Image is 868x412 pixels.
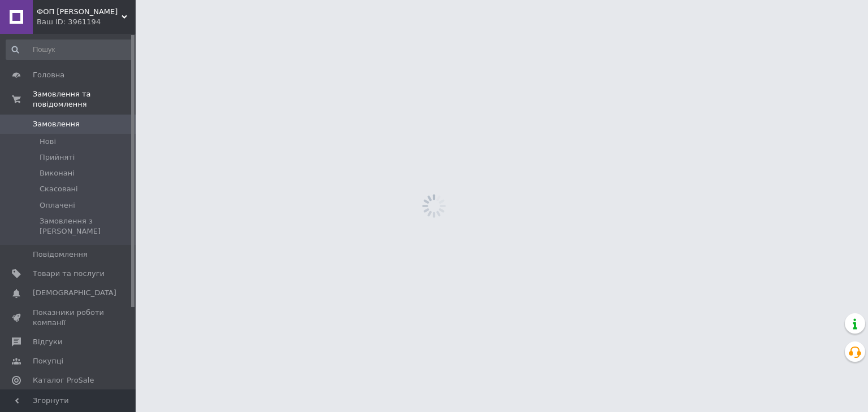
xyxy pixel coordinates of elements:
span: Повідомлення [33,249,88,260]
span: Замовлення [33,119,80,129]
span: Головна [33,70,64,80]
span: Показники роботи компанії [33,308,105,328]
span: Прийняті [40,152,75,163]
span: Оплачені [40,200,75,211]
span: Товари та послуги [33,269,105,279]
input: Пошук [6,40,133,60]
span: [DEMOGRAPHIC_DATA] [33,288,116,298]
div: Ваш ID: 3961194 [37,17,136,27]
span: ФОП Рябовол О.С. [37,7,121,17]
span: Скасовані [40,184,78,194]
span: Замовлення та повідомлення [33,89,136,109]
span: Каталог ProSale [33,375,94,385]
span: Нові [40,137,56,147]
span: Відгуки [33,337,62,347]
span: Покупці [33,356,63,366]
span: Замовлення з [PERSON_NAME] [40,216,132,236]
span: Виконані [40,168,75,178]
